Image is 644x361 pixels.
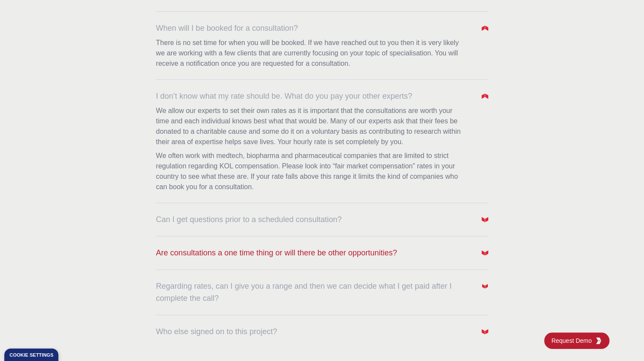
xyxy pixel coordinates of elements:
p: We allow our experts to set their own rates as it is important that the consultations are worth y... [156,106,468,147]
img: Arrow [481,25,488,32]
span: Who else signed on to this project? [156,326,277,338]
button: Can I get questions prior to a scheduled consultation?Arrow [156,213,488,226]
img: KGG [595,337,602,344]
span: When will I be booked for a consultation? [156,22,298,34]
span: I don’t know what my rate should be. What do you pay your other experts? [156,90,412,102]
span: Regarding rates, can I give you a range and then we can decide what I get paid after I complete t... [156,280,472,304]
span: Request Demo [551,336,595,345]
p: There is no set time for when you will be booked. If we have reached out to you then it is very l... [156,38,468,69]
a: Request DemoKGG [544,332,609,349]
span: Can I get questions prior to a scheduled consultation? [156,213,342,226]
img: Arrow [481,216,488,223]
button: I don’t know what my rate should be. What do you pay your other experts?Arrow [156,90,488,102]
img: Arrow [481,249,488,256]
img: Arrow [482,283,488,289]
iframe: Chat Widget [601,319,644,361]
button: Who else signed on to this project?Arrow [156,326,488,338]
p: We often work with medtech, biopharma and pharmaceutical companies that are limited to strict reg... [156,147,468,192]
button: Are consultations a one time thing or will there be other opportunities?Arrow [156,247,488,259]
button: When will I be booked for a consultation?Arrow [156,22,488,34]
img: Arrow [481,93,488,100]
div: Cookie settings [10,353,53,358]
button: Regarding rates, can I give you a range and then we can decide what I get paid after I complete t... [156,280,488,304]
img: Arrow [481,328,488,335]
span: Are consultations a one time thing or will there be other opportunities? [156,247,397,259]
